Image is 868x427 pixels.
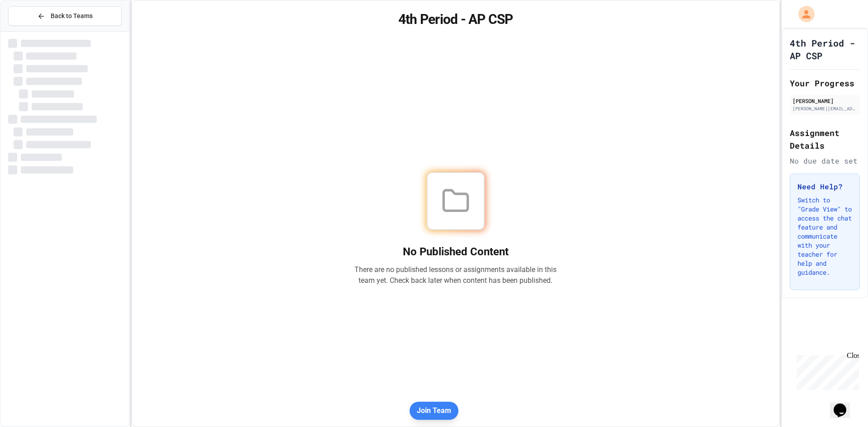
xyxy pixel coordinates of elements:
[793,352,859,390] iframe: chat widget
[354,244,557,259] h2: No Published Content
[793,105,857,112] div: [PERSON_NAME][EMAIL_ADDRESS][PERSON_NAME][DOMAIN_NAME]
[51,11,93,21] span: Back to Teams
[354,264,557,286] p: There are no published lessons or assignments available in this team yet. Check back later when c...
[789,4,817,24] div: My Account
[790,37,860,62] h1: 4th Period - AP CSP
[790,127,860,152] h2: Assignment Details
[797,181,852,192] h3: Need Help?
[797,196,852,277] p: Switch to "Grade View" to access the chat feature and communicate with your teacher for help and ...
[8,6,122,26] button: Back to Teams
[410,402,458,420] button: Join Team
[830,391,859,418] iframe: chat widget
[790,77,860,89] h2: Your Progress
[4,4,62,57] div: Chat with us now!Close
[143,11,769,28] h1: 4th Period - AP CSP
[793,97,857,105] div: [PERSON_NAME]
[790,155,860,166] div: No due date set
